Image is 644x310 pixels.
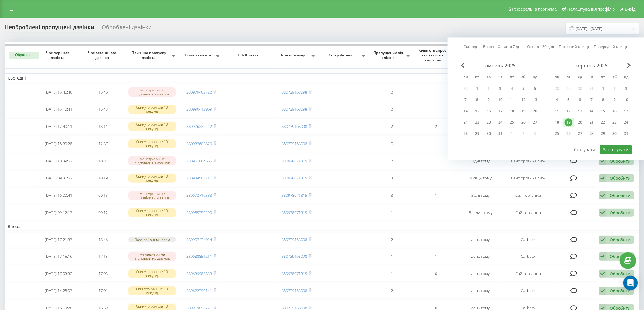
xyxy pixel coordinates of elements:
div: нд 3 серп 2025 р. [621,84,632,93]
td: 1 [414,187,458,203]
abbr: понеділок [552,73,562,82]
div: нд 13 лип 2025 р. [529,95,541,104]
span: Next Month [627,63,631,68]
td: 09:12 [81,205,125,221]
div: пн 21 лип 2025 р. [460,118,471,127]
a: 380739163098 [282,288,307,293]
td: 2 [369,84,414,100]
div: 21 [462,118,470,126]
div: чт 3 лип 2025 р. [495,84,506,93]
a: Поточний місяць [559,44,590,50]
td: 2 [414,118,458,135]
div: сб 30 серп 2025 р. [609,129,621,138]
div: ср 16 лип 2025 р. [483,107,495,116]
td: [DATE] 14:28:07 [36,283,81,299]
div: 10 [622,96,630,104]
span: Кількість спроб зв'язатись з клієнтом [417,48,450,62]
div: пт 25 лип 2025 р. [506,118,518,127]
div: Обробити [610,210,631,216]
div: 15 [599,107,607,115]
td: 2 [369,153,414,169]
div: пт 29 серп 2025 р. [597,129,609,138]
td: 1 [369,205,414,221]
div: пт 1 серп 2025 р. [597,84,609,93]
abbr: вівторок [473,73,482,82]
span: Час останнього дзвінка [86,50,120,60]
td: Сайт органіка [503,205,554,221]
div: сб 23 серп 2025 р. [609,118,621,127]
a: Вчора [483,44,494,50]
div: нд 6 лип 2025 р. [529,84,541,93]
div: ср 30 лип 2025 р. [483,129,495,138]
td: 1 [414,84,458,100]
div: 26 [520,118,527,126]
td: 3 [369,187,414,203]
div: 8 [599,96,607,104]
button: Скасувати [571,145,599,154]
div: 18 [553,118,561,126]
div: вт 19 серп 2025 р. [563,118,574,127]
div: Обробити [610,288,631,294]
div: серпень 2025 [551,63,632,69]
div: вт 1 лип 2025 р. [471,84,483,93]
div: 4 [553,96,561,104]
div: 17 [496,107,504,115]
div: Open Intercom Messenger [623,276,638,290]
div: пт 4 лип 2025 р. [506,84,518,93]
div: 14 [588,107,596,115]
div: пн 25 серп 2025 р. [551,129,563,138]
td: Callback [503,232,554,247]
td: 10:19 [81,170,125,186]
div: сб 5 лип 2025 р. [518,84,529,93]
a: 380739163098 [282,237,307,242]
div: ср 27 серп 2025 р. [574,129,586,138]
abbr: вівторок [564,73,573,82]
div: 17 [622,107,630,115]
td: 1 [414,153,458,169]
div: 3 [496,85,504,93]
div: вт 15 лип 2025 р. [471,107,483,116]
div: ср 13 серп 2025 р. [574,107,586,116]
div: 25 [553,130,561,138]
span: Номер клієнта [182,53,215,58]
td: [DATE] 09:31:52 [36,170,81,186]
td: 5 [369,136,414,152]
div: чт 24 лип 2025 р. [495,118,506,127]
td: 13:11 [81,118,125,135]
div: Поза робочим часом [128,237,176,242]
span: ПІБ Клієнта [229,53,269,58]
div: Скинуто раніше 10 секунд [128,139,176,148]
td: 18:46 [81,232,125,247]
div: нд 17 серп 2025 р. [621,107,632,116]
td: 3 [369,170,414,186]
td: [DATE] 17:03:32 [36,266,81,282]
button: Обрати всі [9,52,39,59]
div: сб 26 лип 2025 р. [518,118,529,127]
div: чт 28 серп 2025 р. [586,129,597,138]
td: Сайт органіка New [503,170,554,186]
div: 16 [485,107,493,115]
div: Скинуто раніше 10 секунд [128,269,176,278]
div: чт 31 лип 2025 р. [495,129,506,138]
div: 30 [611,130,619,138]
div: 7 [588,96,596,104]
div: 29 [599,130,607,138]
a: 380978071315 [282,210,307,215]
div: 28 [462,130,470,138]
button: Застосувати [600,145,632,154]
td: Сайт органіка [503,187,554,203]
a: 380672399141 [187,288,212,293]
div: 25 [508,118,516,126]
td: Callback [503,283,554,299]
td: день тому [458,248,503,264]
div: ср 9 лип 2025 р. [483,95,495,104]
div: 28 [588,130,596,138]
div: 11 [508,96,516,104]
div: нд 27 лип 2025 р. [529,118,541,127]
div: Менеджери не відповіли на дзвінок [128,156,176,165]
a: 380739163098 [282,89,307,95]
div: 8 [473,96,481,104]
abbr: неділя [530,73,540,82]
a: 380673716583 [187,192,212,198]
div: сб 12 лип 2025 р. [518,95,529,104]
